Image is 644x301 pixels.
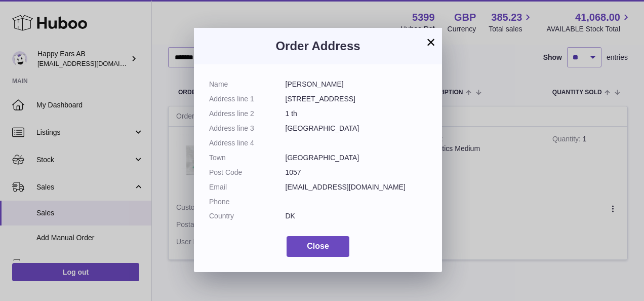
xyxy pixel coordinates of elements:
[209,109,286,119] dt: Address line 2
[209,138,286,148] dt: Address line 4
[209,182,286,192] dt: Email
[286,109,427,119] dd: 1 th
[286,153,427,163] dd: [GEOGRAPHIC_DATA]
[209,197,286,207] dt: Phone
[209,94,286,104] dt: Address line 1
[286,80,427,89] dd: [PERSON_NAME]
[209,211,286,221] dt: Country
[209,153,286,163] dt: Town
[286,94,427,104] dd: [STREET_ADDRESS]
[209,168,286,177] dt: Post Code
[287,236,349,257] button: Close
[209,38,427,54] h3: Order Address
[286,168,427,177] dd: 1057
[209,124,286,133] dt: Address line 3
[209,80,286,89] dt: Name
[286,182,427,192] dd: [EMAIL_ADDRESS][DOMAIN_NAME]
[307,242,329,250] span: Close
[425,36,437,48] button: ×
[286,124,427,133] dd: [GEOGRAPHIC_DATA]
[286,211,427,221] dd: DK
